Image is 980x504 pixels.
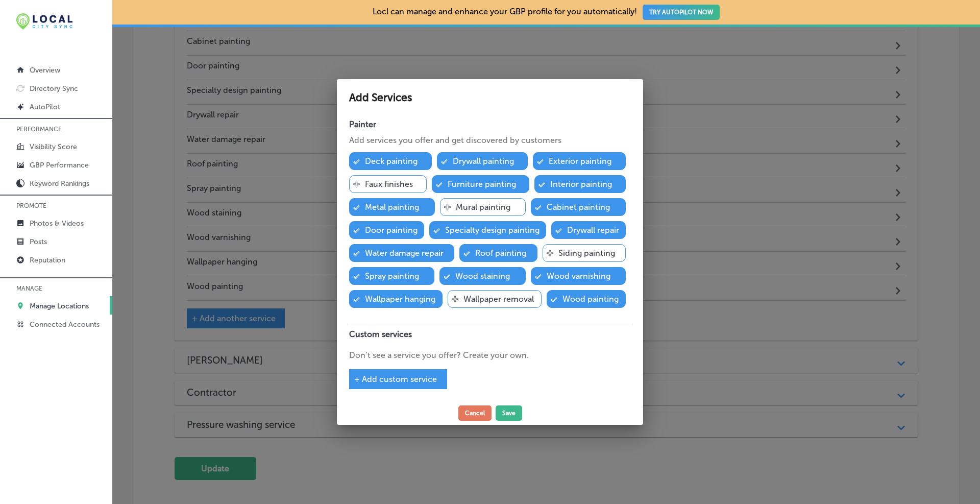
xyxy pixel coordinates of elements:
p: Roof painting [475,248,526,258]
p: Overview [30,66,60,75]
p: Wood varnishing [547,271,610,281]
p: Don’t see a service you offer? Create your own. [349,349,631,362]
p: Exterior painting [549,156,611,166]
p: Specialty design painting [445,225,540,235]
p: Connected Accounts [30,320,100,329]
p: Water damage repair [365,248,444,258]
p: Posts [30,237,47,246]
span: + Add custom service [354,374,437,384]
p: Photos & Videos [30,219,84,228]
p: Faux finishes [365,179,413,189]
p: Wood staining [455,271,510,281]
img: 12321ecb-abad-46dd-be7f-2600e8d3409flocal-city-sync-logo-rectangle.png [16,13,72,30]
p: Drywall painting [453,156,514,166]
p: Cabinet painting [547,202,610,212]
p: Wallpaper hanging [365,294,435,304]
p: Mural painting [456,202,510,212]
p: Deck painting [365,156,418,166]
p: Drywall repair [567,225,619,235]
h2: Add Services [349,91,631,104]
button: Save [496,405,522,421]
p: Metal painting [365,202,419,212]
p: Add services you offer and get discovered by customers [349,134,631,147]
h4: Custom services [349,324,631,344]
p: Siding painting [558,248,615,258]
p: Door painting [365,225,418,235]
button: TRY AUTOPILOT NOW [643,5,720,20]
button: Cancel [458,405,492,421]
p: Interior painting [550,179,612,189]
p: GBP Performance [30,161,89,170]
p: Visibility Score [30,142,77,151]
p: Wallpaper removal [463,294,534,304]
p: Keyword Rankings [30,179,89,188]
p: AutoPilot [30,103,60,111]
p: Directory Sync [30,84,78,93]
p: Wood painting [562,294,619,304]
p: Manage Locations [30,302,89,310]
p: Spray painting [365,271,419,281]
p: Furniture painting [448,179,516,189]
p: Reputation [30,256,65,265]
h4: Painter [349,119,631,129]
